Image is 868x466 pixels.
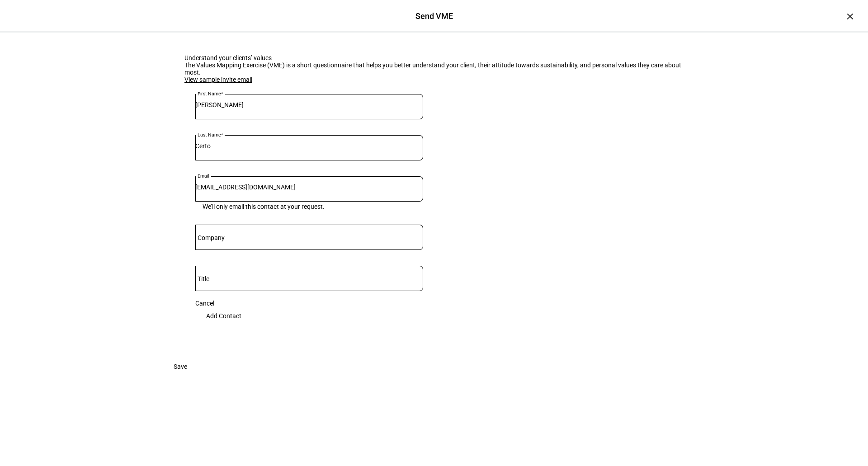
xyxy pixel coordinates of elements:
[198,132,221,137] mat-label: Last Name
[198,173,209,179] mat-label: Email
[195,300,423,307] div: Cancel
[184,61,684,76] div: The Values Mapping Exercise (VME) is a short questionnaire that helps you better understand your ...
[163,358,198,376] button: Save
[174,358,187,376] span: Save
[198,234,225,241] mat-label: Company
[198,91,221,96] mat-label: First Name
[195,307,252,325] button: Add Contact
[198,275,209,282] mat-label: Title
[203,202,325,210] mat-hint: We’ll only email this contact at your request.
[184,76,252,83] a: View sample invite email
[843,9,857,24] div: ×
[184,54,684,61] div: Understand your clients’ values
[206,307,241,325] span: Add Contact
